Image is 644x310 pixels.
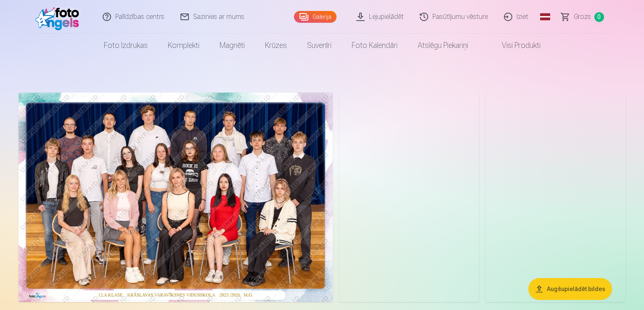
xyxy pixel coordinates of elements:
[528,278,612,300] button: Augšupielādēt bildes
[594,12,604,22] span: 0
[574,12,591,22] span: Grozs
[35,3,84,30] img: /fa1
[408,34,478,57] a: Atslēgu piekariņi
[209,34,255,57] a: Magnēti
[478,34,551,57] a: Visi produkti
[255,34,297,57] a: Krūzes
[294,11,337,23] a: Galerija
[94,34,158,57] a: Foto izdrukas
[297,34,342,57] a: Suvenīri
[158,34,209,57] a: Komplekti
[342,34,408,57] a: Foto kalendāri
